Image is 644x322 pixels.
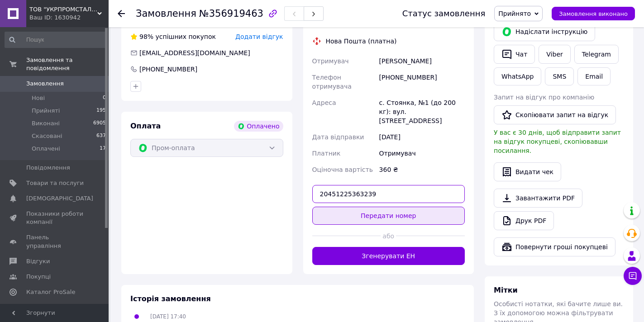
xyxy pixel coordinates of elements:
a: Telegram [574,45,619,64]
span: Замовлення та повідомлення [26,56,109,72]
span: У вас є 30 днів, щоб відправити запит на відгук покупцеві, скопіювавши посилання. [494,129,621,154]
a: Завантажити PDF [494,189,582,208]
span: 0 [103,94,106,102]
span: Замовлення [136,8,196,19]
button: Чат [494,45,535,64]
span: 98% [139,33,153,40]
button: Замовлення виконано [552,7,635,20]
a: WhatsApp [494,67,541,85]
a: Viber [539,45,570,64]
button: Email [577,67,611,85]
div: успішних покупок [130,32,216,41]
div: [PHONE_NUMBER] [138,65,198,74]
button: Видати чек [494,162,561,181]
div: с. Стоянка, №1 (до 200 кг): вул. [STREET_ADDRESS] [377,95,467,129]
button: SMS [545,67,574,85]
span: Каталог ProSale [26,288,75,296]
div: Статус замовлення [402,9,486,18]
button: Передати номер [312,207,465,225]
span: Телефон отримувача [312,74,352,90]
div: [DATE] [377,129,467,145]
span: Нові [32,94,45,102]
div: Оплачено [234,121,283,132]
span: 637 [96,132,106,140]
input: Номер експрес-накладної [312,185,465,203]
span: Адреса [312,99,336,106]
div: Повернутися назад [118,9,125,18]
span: [EMAIL_ADDRESS][DOMAIN_NAME] [139,49,250,57]
span: Замовлення виконано [559,10,628,17]
button: Чат з покупцем [624,267,642,285]
div: Нова Пошта (платна) [324,37,399,46]
span: Панель управління [26,233,84,250]
div: [PHONE_NUMBER] [377,69,467,95]
span: Отримувач [312,57,349,65]
button: Згенерувати ЕН [312,247,465,265]
span: Мітки [494,286,518,294]
span: Оціночна вартість [312,166,373,173]
span: Повідомлення [26,164,70,172]
button: Повернути гроші покупцеві [494,237,615,256]
span: 17 [100,145,106,153]
input: Пошук [5,32,107,48]
span: Оплата [130,122,161,130]
span: Товари та послуги [26,179,84,187]
div: [PERSON_NAME] [377,53,467,69]
button: Надіслати інструкцію [494,22,595,41]
div: Ваш ID: 1630942 [29,14,109,22]
span: Додати відгук [235,33,283,40]
span: 6905 [93,119,106,128]
div: Отримувач [377,145,467,161]
span: Запит на відгук про компанію [494,94,594,101]
span: №356919463 [199,8,263,19]
span: Покупці [26,273,51,281]
span: Прийнято [498,10,531,17]
button: Скопіювати запит на відгук [494,105,616,124]
span: [DEMOGRAPHIC_DATA] [26,194,93,203]
span: 195 [96,107,106,115]
span: [DATE] 17:40 [150,313,186,320]
span: Історія замовлення [130,294,211,303]
span: Платник [312,150,341,157]
a: Друк PDF [494,211,554,230]
span: або [381,232,396,241]
span: Показники роботи компанії [26,210,84,226]
span: Виконані [32,119,60,128]
span: Відгуки [26,257,50,265]
div: 360 ₴ [377,161,467,178]
span: Дата відправки [312,133,364,141]
span: Оплачені [32,145,60,153]
span: Замовлення [26,80,64,88]
span: Прийняті [32,107,60,115]
span: ТОВ "УКРПРОМСТАЛЬ" [29,5,97,14]
span: Скасовані [32,132,62,140]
